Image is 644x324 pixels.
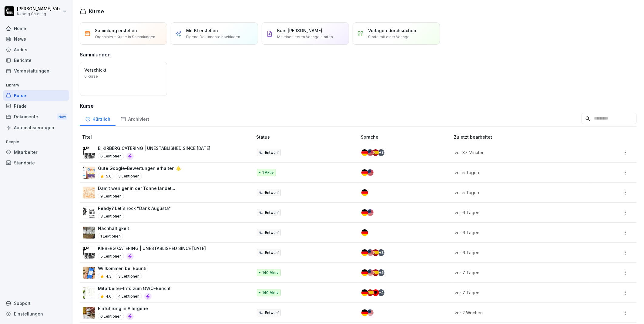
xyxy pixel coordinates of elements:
[265,310,279,316] p: Entwurf
[98,245,206,251] p: KIRBERG CATERING | UNESTABLISHED SINCE [DATE]
[455,209,583,216] p: vor 6 Tagen
[455,309,583,316] p: vor 2 Wochen
[106,274,112,279] p: 4.3
[98,205,171,211] p: Ready? Let´s rock "Dank Augusta"
[83,287,95,299] img: cbgah4ktzd3wiqnyiue5lell.png
[367,309,374,316] img: us.svg
[106,294,112,299] p: 4.6
[277,27,322,34] p: Kurs [PERSON_NAME]
[3,44,69,55] a: Audits
[265,230,279,235] p: Entwurf
[372,289,379,296] img: al.svg
[378,149,384,156] div: + 3
[361,269,368,276] img: de.svg
[116,111,154,126] a: Archiviert
[3,309,69,319] a: Einstellungen
[95,34,155,40] p: Organisiere Kurse in Sammlungen
[361,209,368,216] img: de.svg
[98,225,129,231] p: Nachhaltigkeit
[83,167,95,179] img: iwscqm9zjbdjlq9atufjsuwv.png
[98,145,210,151] p: B_KIRBERG CATERING | UNESTABLISHED SINCE [DATE]
[80,51,111,58] h3: Sammlungen
[378,249,384,256] div: + 3
[98,233,123,240] p: 1 Lektionen
[84,67,163,73] p: Verschickt
[361,229,368,236] img: de.svg
[277,34,333,40] p: Mit einer leeren Vorlage starten
[17,6,61,12] p: [PERSON_NAME] Vilz
[3,80,69,90] p: Library
[83,207,95,219] img: gkdm3ptpht20x3z55lxtzsov.png
[80,111,116,126] div: Kürzlich
[98,185,175,191] p: Damit weniger in der Tonne landet...
[80,62,167,96] a: Verschickt0 Kurse
[367,269,374,276] img: us.svg
[372,269,379,276] img: es.svg
[83,307,95,319] img: dxikevl05c274fqjcx4fmktu.png
[83,227,95,239] img: u3v3eqhkuuud6np3p74ep1u4.png
[256,134,359,140] p: Status
[361,289,368,296] img: de.svg
[98,313,124,320] p: 6 Lektionen
[83,267,95,279] img: xh3bnih80d1pxcetv9zsuevg.png
[98,213,124,220] p: 3 Lektionen
[98,265,148,272] p: Willkommen bei Bounti!
[367,209,374,216] img: us.svg
[262,170,274,175] p: 1 Aktiv
[98,285,171,292] p: Mitarbeiter-Info zum GWÖ-Bericht
[3,23,69,34] a: Home
[116,293,142,300] p: 4 Lektionen
[265,250,279,255] p: Entwurf
[367,289,374,296] img: es.svg
[116,173,142,180] p: 3 Lektionen
[265,210,279,215] p: Entwurf
[455,149,583,156] p: vor 37 Minuten
[98,165,181,171] p: Gute Google-Bewertungen erhalten 🌟
[83,247,95,259] img: i46egdugay6yxji09ovw546p.png
[368,27,416,34] p: Vorlagen durchsuchen
[80,102,637,110] h3: Kurse
[265,150,279,155] p: Entwurf
[106,174,112,179] p: 5.0
[367,169,374,176] img: us.svg
[455,189,583,196] p: vor 5 Tagen
[361,249,368,256] img: de.svg
[98,153,124,160] p: 6 Lektionen
[3,90,69,101] a: Kurse
[262,270,279,275] p: 140 Aktiv
[3,55,69,66] a: Berichte
[3,66,69,76] div: Veranstaltungen
[83,147,95,159] img: i46egdugay6yxji09ovw546p.png
[17,12,61,16] p: Kirberg Catering
[455,169,583,176] p: vor 5 Tagen
[98,305,148,312] p: Einführung in Allergene
[3,298,69,309] div: Support
[3,101,69,111] a: Pfade
[57,113,67,120] div: New
[3,34,69,44] a: News
[3,157,69,168] a: Standorte
[84,74,98,79] p: 0 Kurse
[262,290,279,295] p: 140 Aktiv
[82,134,254,140] p: Titel
[368,34,410,40] p: Starte mit einer Vorlage
[98,193,124,200] p: 9 Lektionen
[454,134,590,140] p: Zuletzt bearbeitet
[89,7,104,15] h1: Kurse
[367,249,374,256] img: us.svg
[265,190,279,195] p: Entwurf
[3,122,69,133] a: Automatisierungen
[3,137,69,147] p: People
[361,134,451,140] p: Sprache
[378,289,384,296] div: + 4
[361,189,368,196] img: de.svg
[3,147,69,157] a: Mitarbeiter
[361,149,368,156] img: de.svg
